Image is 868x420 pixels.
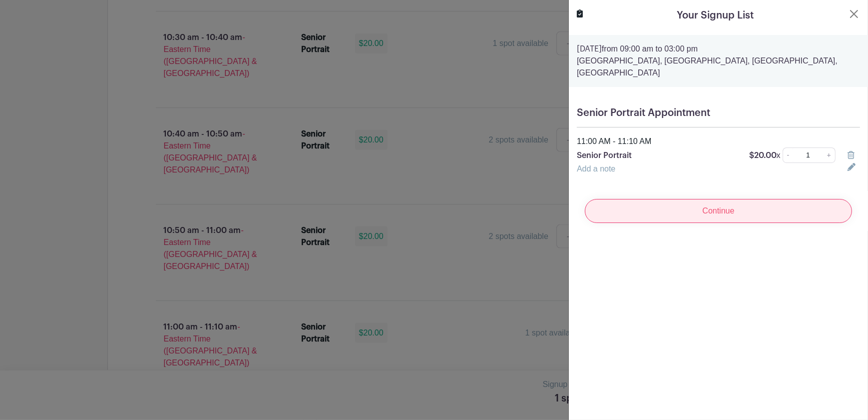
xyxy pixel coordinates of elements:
[571,135,866,147] div: 11:00 AM - 11:10 AM
[823,147,836,163] a: +
[749,149,781,161] p: $20.00
[677,8,754,23] h5: Your Signup List
[577,149,737,161] p: Senior Portrait
[848,8,860,20] button: Close
[577,45,602,53] strong: [DATE]
[577,164,615,173] a: Add a note
[777,151,781,159] span: x
[585,199,852,223] input: Continue
[783,147,794,163] a: -
[577,107,860,119] h5: Senior Portrait Appointment
[577,55,860,79] p: [GEOGRAPHIC_DATA], [GEOGRAPHIC_DATA], [GEOGRAPHIC_DATA], [GEOGRAPHIC_DATA]
[577,43,860,55] p: from 09:00 am to 03:00 pm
